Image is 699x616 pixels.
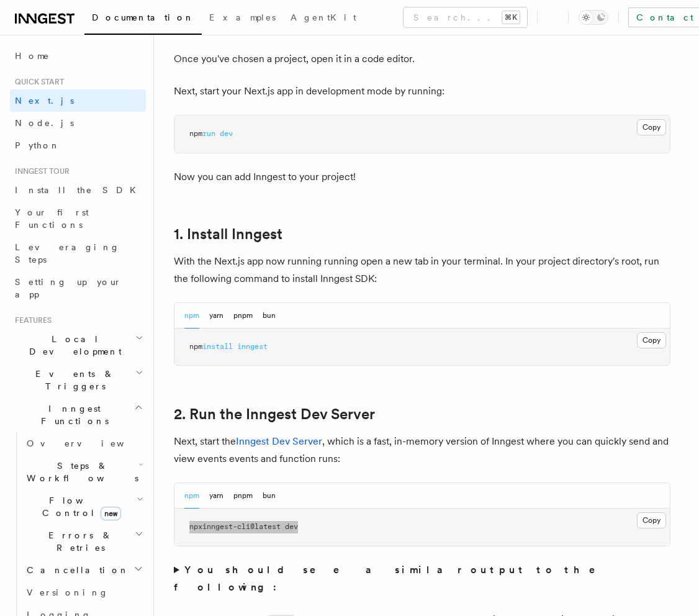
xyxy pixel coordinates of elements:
span: AgentKit [291,12,356,22]
span: Versioning [27,587,109,597]
button: yarn [209,303,223,328]
span: run [202,129,215,138]
strong: You should see a similar output to the following: [174,564,613,593]
button: yarn [209,483,223,509]
span: Local Development [10,333,135,358]
span: Documentation [92,12,194,22]
button: Events & Triggers [10,363,146,397]
span: Next.js [15,96,74,106]
button: Errors & Retries [22,524,146,559]
span: dev [220,129,233,138]
span: Features [10,315,52,325]
button: Cancellation [22,559,146,581]
span: install [202,342,233,351]
span: inngest-cli@latest [202,522,281,531]
a: Examples [202,4,283,34]
span: Overview [27,438,155,448]
button: bun [263,303,276,328]
span: Install the SDK [15,185,143,195]
p: Next, start the , which is a fast, in-memory version of Inngest where you can quickly send and vi... [174,433,670,468]
button: Inngest Functions [10,397,146,432]
a: Versioning [22,581,146,604]
a: Overview [22,432,146,455]
span: Setting up your app [15,277,122,299]
button: Steps & Workflows [22,455,146,489]
span: Python [15,140,60,150]
span: Node.js [15,118,74,128]
a: Python [10,134,146,156]
button: npm [184,303,199,328]
span: npx [189,522,202,531]
span: Quick start [10,77,64,87]
span: Leveraging Steps [15,242,120,265]
kbd: ⌘K [502,11,520,24]
span: Errors & Retries [22,529,135,554]
span: Inngest tour [10,166,70,176]
button: Copy [637,119,666,135]
span: Examples [209,12,276,22]
span: npm [189,342,202,351]
span: Your first Functions [15,207,89,230]
a: 1. Install Inngest [174,225,282,243]
a: Setting up your app [10,271,146,306]
button: Local Development [10,328,146,363]
button: Flow Controlnew [22,489,146,524]
a: Install the SDK [10,179,146,201]
span: Inngest Functions [10,402,134,427]
p: Once you've chosen a project, open it in a code editor. [174,50,670,68]
button: pnpm [233,303,253,328]
button: Search...⌘K [404,7,527,27]
span: dev [285,522,298,531]
a: Documentation [84,4,202,35]
a: Inngest Dev Server [236,435,322,447]
a: AgentKit [283,4,364,34]
span: Home [15,50,50,62]
span: Flow Control [22,494,137,519]
button: bun [263,483,276,509]
summary: You should see a similar output to the following: [174,561,670,596]
span: Steps & Workflows [22,460,138,484]
button: npm [184,483,199,509]
span: Events & Triggers [10,368,135,392]
a: 2. Run the Inngest Dev Server [174,405,375,423]
span: inngest [237,342,268,351]
a: Home [10,45,146,67]
span: Cancellation [22,564,129,576]
a: Node.js [10,112,146,134]
span: npm [189,129,202,138]
p: Now you can add Inngest to your project! [174,168,670,186]
span: new [101,507,121,520]
button: Copy [637,332,666,348]
a: Your first Functions [10,201,146,236]
button: pnpm [233,483,253,509]
p: With the Next.js app now running running open a new tab in your terminal. In your project directo... [174,253,670,288]
a: Leveraging Steps [10,236,146,271]
button: Toggle dark mode [579,10,608,25]
button: Copy [637,512,666,528]
p: Next, start your Next.js app in development mode by running: [174,83,670,100]
a: Next.js [10,89,146,112]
